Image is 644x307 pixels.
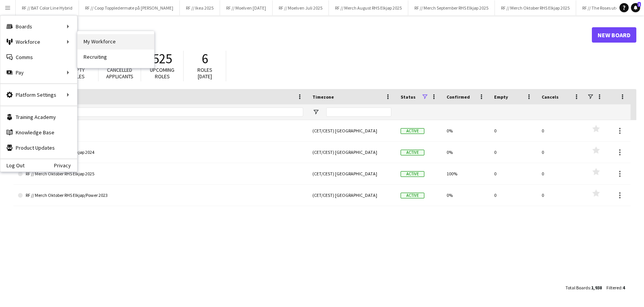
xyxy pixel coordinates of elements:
div: (CET/CEST) [GEOGRAPHIC_DATA] [308,120,396,141]
span: Roles [DATE] [197,66,212,80]
input: Board name Filter Input [32,107,303,117]
div: 0% [442,142,490,163]
div: 0 [537,120,585,141]
input: Timezone Filter Input [326,107,391,117]
a: Recruiting [77,50,154,65]
button: RF // Moelven [DATE] [220,0,273,15]
a: Product Updates [0,140,77,155]
span: 4 [623,285,625,290]
div: Pay [0,65,77,80]
button: RF // Ikea 2025 [180,0,220,15]
button: RF // Merch August RHS Elkjøp 2025 [329,0,408,15]
a: Training Academy [0,109,77,125]
span: Active [401,128,424,134]
button: RF // BAT Color Line Hybrid [16,0,79,15]
div: 0 [490,163,537,184]
button: RF // Coop Toppledermøte på [PERSON_NAME] [79,0,180,15]
div: (CET/CEST) [GEOGRAPHIC_DATA] [308,185,396,206]
button: RF // Merch Oktober RHS Elkjøp 2025 [495,0,576,15]
div: : [565,280,602,295]
span: 6 [202,50,208,67]
a: RF // Merch Oktober 2022 [18,120,303,142]
a: Privacy [54,162,77,168]
span: Confirmed [447,94,470,100]
a: Log Out [0,162,25,168]
div: 0% [442,120,490,141]
span: 1,938 [591,285,602,290]
span: 1 [637,2,641,7]
div: 0 [490,185,537,206]
div: 0 [537,142,585,163]
h1: Boards [13,29,592,41]
div: Workforce [0,34,77,50]
span: Cancelled applicants [106,66,133,80]
span: Active [401,150,424,155]
span: Active [401,193,424,198]
span: Timezone [312,94,334,100]
span: Upcoming roles [150,66,174,80]
a: RF // Merch Oktober RHS Elkjøp 2025 [18,163,303,185]
a: Knowledge Base [0,125,77,140]
span: 525 [153,50,172,67]
span: Active [401,171,424,177]
button: Open Filter Menu [312,109,319,116]
a: 1 [631,3,640,12]
div: 0% [442,185,490,206]
a: My Workforce [77,34,154,50]
div: 100% [442,163,490,184]
div: (CET/CEST) [GEOGRAPHIC_DATA] [308,142,396,163]
div: 0 [490,120,537,141]
div: Boards [0,19,77,34]
span: Filtered [606,285,621,290]
span: Status [401,94,416,100]
div: 0 [537,163,585,184]
div: 0 [490,142,537,163]
span: Empty [494,94,508,100]
button: RF // Moelven Juli 2025 [273,0,329,15]
a: RF // Merch Oktober RHS Elkjøp/Power 2023 [18,185,303,206]
span: Cancels [542,94,559,100]
div: 0 [537,185,585,206]
a: Comms [0,50,77,65]
a: New Board [592,27,636,43]
button: RF // Merch September RHS Elkjøp 2025 [408,0,495,15]
div: (CET/CEST) [GEOGRAPHIC_DATA] [308,163,396,184]
a: RF // Merch Oktober RHS Elkjøp 2024 [18,142,303,163]
div: : [606,280,625,295]
div: Platform Settings [0,87,77,102]
span: Total Boards [565,285,590,290]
